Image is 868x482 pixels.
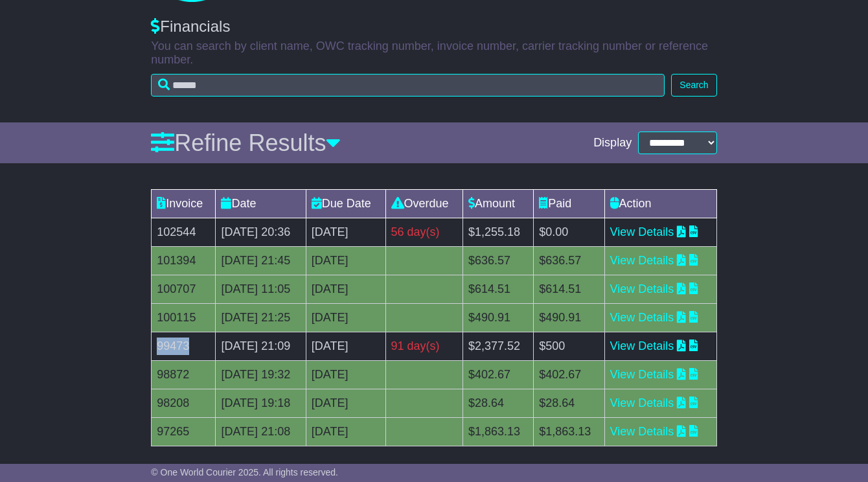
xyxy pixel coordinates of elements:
a: View Details [610,254,674,267]
a: Refine Results [151,130,341,156]
a: View Details [610,282,674,295]
td: [DATE] 20:36 [216,218,306,247]
td: [DATE] 21:09 [216,332,306,361]
td: [DATE] 21:08 [216,418,306,446]
span: Display [593,136,632,150]
td: $1,255.18 [463,218,533,247]
td: [DATE] [306,389,385,418]
td: $490.91 [534,304,604,332]
a: View Details [610,368,674,381]
td: [DATE] 21:25 [216,304,306,332]
td: Amount [463,190,533,218]
td: Invoice [152,190,216,218]
td: [DATE] [306,418,385,446]
a: View Details [610,425,674,438]
td: $614.51 [463,275,533,304]
td: [DATE] 21:45 [216,247,306,275]
td: $614.51 [534,275,604,304]
td: 100115 [152,304,216,332]
td: Due Date [306,190,385,218]
td: [DATE] [306,361,385,389]
a: View Details [610,396,674,409]
td: Overdue [385,190,463,218]
td: Date [216,190,306,218]
td: $500 [534,332,604,361]
td: $636.57 [463,247,533,275]
td: 101394 [152,247,216,275]
td: $1,863.13 [463,418,533,446]
td: $2,377.52 [463,332,533,361]
div: 56 day(s) [391,224,457,241]
td: 98872 [152,361,216,389]
td: [DATE] [306,275,385,304]
td: [DATE] [306,218,385,247]
td: [DATE] 19:32 [216,361,306,389]
td: [DATE] 19:18 [216,389,306,418]
td: 100707 [152,275,216,304]
span: © One World Courier 2025. All rights reserved. [151,467,338,477]
td: Paid [534,190,604,218]
td: 98208 [152,389,216,418]
td: [DATE] [306,304,385,332]
td: [DATE] 11:05 [216,275,306,304]
td: $402.67 [534,361,604,389]
div: 91 day(s) [391,338,457,355]
td: $0.00 [534,218,604,247]
button: Search [671,74,716,97]
td: $490.91 [463,304,533,332]
a: View Details [610,225,674,238]
td: [DATE] [306,332,385,361]
td: Action [604,190,716,218]
td: $28.64 [534,389,604,418]
a: View Details [610,339,674,352]
a: View Details [610,311,674,324]
td: [DATE] [306,247,385,275]
p: You can search by client name, OWC tracking number, invoice number, carrier tracking number or re... [151,40,716,67]
td: 99473 [152,332,216,361]
td: $636.57 [534,247,604,275]
td: 102544 [152,218,216,247]
td: 97265 [152,418,216,446]
td: $28.64 [463,389,533,418]
td: $402.67 [463,361,533,389]
div: Financials [151,17,716,36]
td: $1,863.13 [534,418,604,446]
